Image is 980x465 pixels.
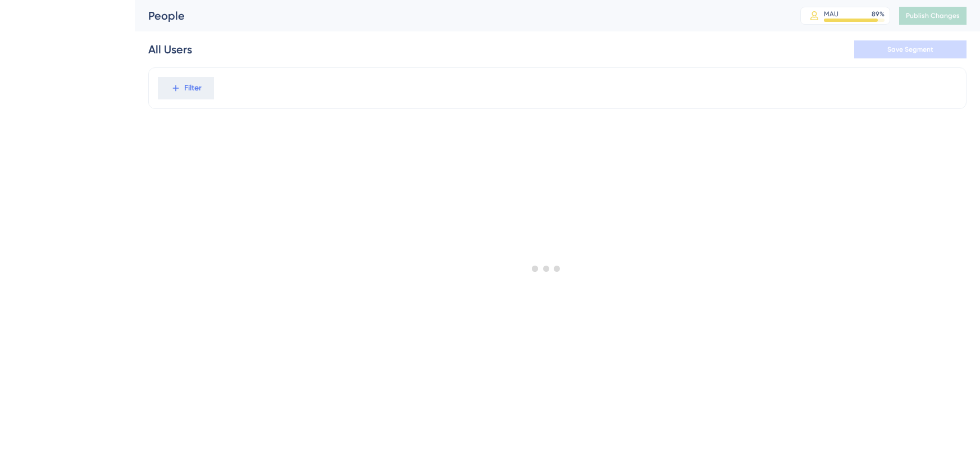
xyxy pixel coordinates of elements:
[872,10,885,19] div: 89 %
[854,40,967,58] button: Save Segment
[899,7,967,25] button: Publish Changes
[887,45,933,54] span: Save Segment
[906,11,960,20] span: Publish Changes
[148,42,192,57] div: All Users
[148,8,772,24] div: People
[824,10,838,19] div: MAU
